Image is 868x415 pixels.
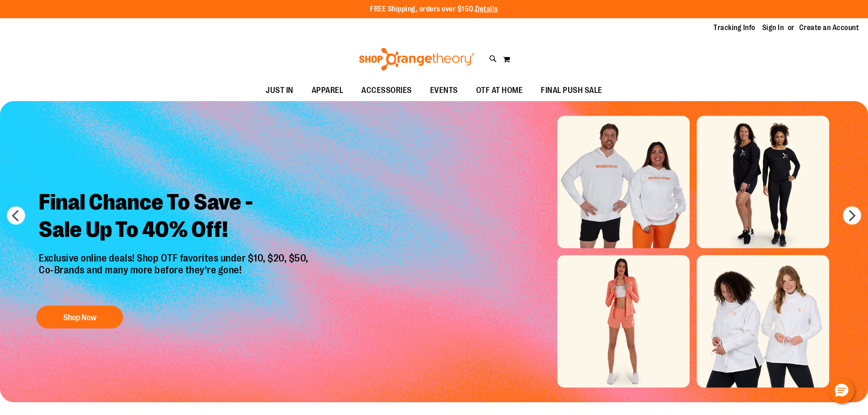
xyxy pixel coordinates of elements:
span: FINAL PUSH SALE [541,80,602,101]
button: prev [7,206,25,225]
span: EVENTS [430,80,458,101]
a: JUST IN [257,80,303,101]
a: Create an Account [799,23,859,33]
button: Shop Now [36,306,123,328]
a: Tracking Info [714,23,755,33]
span: OTF AT HOME [476,80,523,101]
button: next [843,206,861,225]
a: FINAL PUSH SALE [532,80,611,101]
a: Details [475,5,498,13]
span: APPAREL [312,80,344,101]
p: Exclusive online deals! Shop OTF favorites under $10, $20, $50, Co-Brands and many more before th... [32,252,318,297]
img: Shop Orangetheory [358,48,476,71]
a: ACCESSORIES [352,80,421,101]
p: FREE Shipping, orders over $150. [370,4,498,15]
h2: Final Chance To Save - Sale Up To 40% Off! [32,182,318,252]
a: APPAREL [303,80,353,101]
span: ACCESSORIES [361,80,412,101]
a: OTF AT HOME [467,80,532,101]
button: Hello, have a question? Let’s chat. [829,378,854,404]
a: EVENTS [421,80,467,101]
span: JUST IN [266,80,293,101]
a: Final Chance To Save -Sale Up To 40% Off! Exclusive online deals! Shop OTF favorites under $10, $... [32,182,318,333]
a: Sign In [762,23,784,33]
